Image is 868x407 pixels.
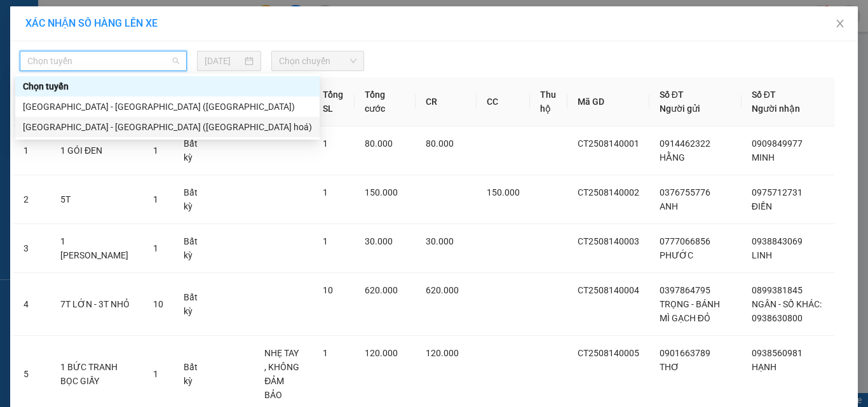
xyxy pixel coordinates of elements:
span: MINH [752,152,775,163]
span: NHẸ TAY , KHÔNG ĐẢM BẢO [264,348,299,400]
th: STT [13,77,50,126]
span: NGÂN - SỐ KHÁC: 0938630800 [752,299,822,323]
td: 4 [13,273,50,336]
span: ANH [660,201,678,211]
span: 1 [153,194,158,204]
td: Bất kỳ [173,224,212,273]
b: Gửi khách hàng [78,18,126,78]
th: CC [477,77,530,126]
span: 0914462322 [660,138,710,149]
span: 150.000 [487,187,520,197]
span: CT2508140005 [578,348,639,358]
input: 14/08/2025 [205,54,241,68]
span: HẠNH [752,362,776,372]
span: 120.000 [426,348,459,358]
span: CT2508140003 [578,236,639,246]
span: 0938843069 [752,236,803,246]
td: Bất kỳ [173,273,212,336]
span: 30.000 [365,236,393,246]
span: PHƯỚC [660,250,693,260]
span: 620.000 [365,285,398,295]
td: 5T [50,175,143,224]
span: Chọn chuyến [279,51,357,70]
div: Nha Trang - Sài Gòn (Hàng hoá) [15,117,320,137]
td: 2 [13,175,50,224]
b: Phương Nam Express [16,82,70,164]
span: CT2508140002 [578,187,639,197]
td: 1 [13,126,50,175]
span: 1 [323,138,328,149]
span: XÁC NHẬN SỐ HÀNG LÊN XE [25,17,158,29]
span: 80.000 [426,138,454,149]
th: Mã GD [567,77,649,126]
span: 1 [323,348,328,358]
div: Sài Gòn - Nha Trang (Hàng Hoá) [15,97,320,117]
span: 1 [323,187,328,197]
div: Chọn tuyến [15,76,320,97]
td: 3 [13,224,50,273]
span: Chọn tuyến [27,51,179,70]
th: Tổng SL [313,77,355,126]
span: 0397864795 [660,285,710,295]
span: 1 [153,369,158,379]
button: Close [822,6,858,42]
span: 1 [323,236,328,246]
th: CR [416,77,477,126]
span: 0777066856 [660,236,710,246]
img: logo.jpg [138,16,168,46]
span: 0938560981 [752,348,803,358]
span: Người gửi [660,103,700,114]
span: THƠ [660,362,679,372]
td: 1 GÓI ĐEN [50,126,143,175]
span: 0909849977 [752,138,803,149]
td: 7T LỚN - 3T NHỎ [50,273,143,336]
span: LINH [752,250,772,260]
span: 1 [153,145,158,156]
span: 30.000 [426,236,454,246]
span: TRỌNG - BÁNH MÌ GẠCH ĐỎ [660,299,720,323]
div: [GEOGRAPHIC_DATA] - [GEOGRAPHIC_DATA] ([GEOGRAPHIC_DATA]) [23,100,312,114]
td: Bất kỳ [173,175,212,224]
span: 120.000 [365,348,398,358]
span: close [835,18,845,29]
span: 1 [153,243,158,253]
li: (c) 2017 [107,60,175,76]
span: Người nhận [752,103,800,114]
td: 1 [PERSON_NAME] [50,224,143,273]
span: Số ĐT [752,90,776,100]
span: 10 [323,285,333,295]
span: Số ĐT [660,90,684,100]
b: [DOMAIN_NAME] [107,48,175,58]
th: Thu hộ [530,77,567,126]
span: 0899381845 [752,285,803,295]
span: 80.000 [365,138,393,149]
span: CT2508140001 [578,138,639,149]
span: 0376755776 [660,187,710,197]
span: 620.000 [426,285,459,295]
span: HẰNG [660,152,685,163]
div: Chọn tuyến [23,79,312,93]
span: CT2508140004 [578,285,639,295]
td: Bất kỳ [173,126,212,175]
div: [GEOGRAPHIC_DATA] - [GEOGRAPHIC_DATA] ([GEOGRAPHIC_DATA] hoá) [23,120,312,134]
span: 10 [153,299,163,309]
span: 150.000 [365,187,398,197]
th: Tổng cước [355,77,416,126]
span: 0901663789 [660,348,710,358]
span: ĐIỀN [752,201,772,211]
span: 0975712731 [752,187,803,197]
